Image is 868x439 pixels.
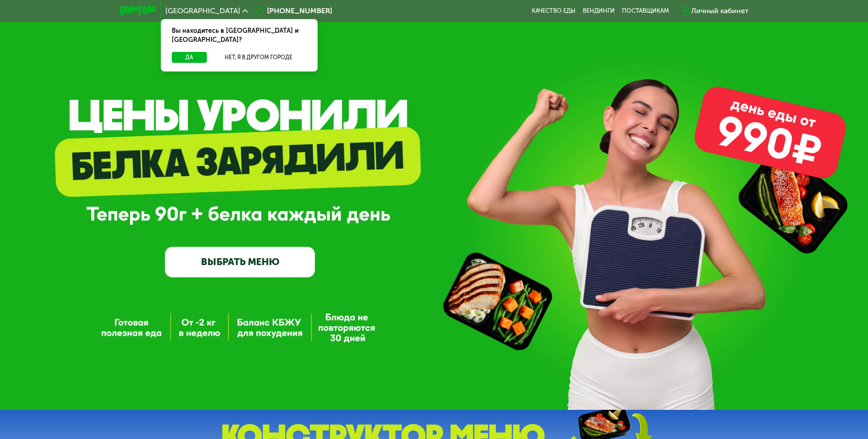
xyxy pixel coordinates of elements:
[172,52,207,63] button: Да
[211,52,307,63] button: Нет, я в другом городе
[252,5,332,16] a: [PHONE_NUMBER]
[583,7,615,15] a: Вендинги
[532,7,575,15] a: Качество еды
[691,5,749,16] div: Личный кабинет
[622,7,669,15] div: поставщикам
[161,19,318,52] div: Вы находитесь в [GEOGRAPHIC_DATA] и [GEOGRAPHIC_DATA]?
[165,7,240,15] span: [GEOGRAPHIC_DATA]
[165,247,315,277] a: ВЫБРАТЬ МЕНЮ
